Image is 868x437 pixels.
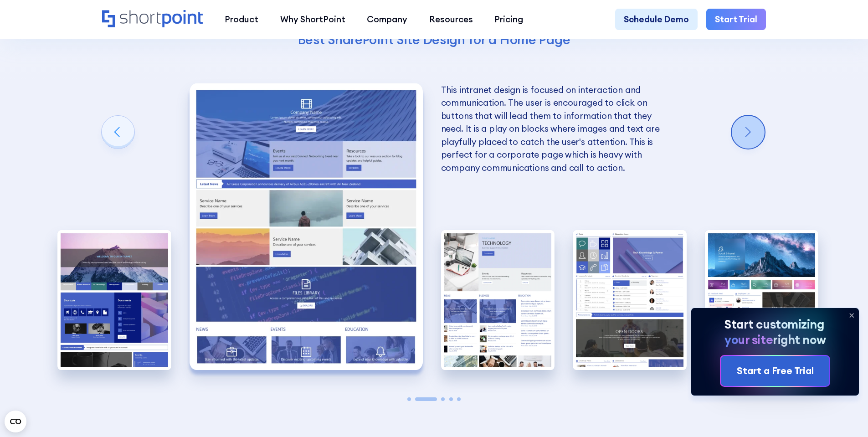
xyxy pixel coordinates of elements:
[615,9,698,31] a: Schedule Demo
[706,9,766,31] a: Start Trial
[484,9,534,31] a: Pricing
[102,116,134,149] div: Previous slide
[407,397,411,401] span: Go to slide 1
[102,10,203,29] a: Home
[721,356,829,386] a: Start a Free Trial
[57,230,171,370] img: Best SharePoint Site Designs
[418,9,484,31] a: Resources
[190,83,423,370] div: 2 / 5
[214,9,269,31] a: Product
[280,13,345,26] div: Why ShortPoint
[5,411,26,432] button: Open CMP widget
[441,397,445,401] span: Go to slide 3
[449,397,453,401] span: Go to slide 4
[441,230,555,370] div: 3 / 5
[190,83,423,370] img: Best SharePoint Intranet Sites
[573,230,687,370] div: 4 / 5
[494,13,523,26] div: Pricing
[415,397,437,401] span: Go to slide 2
[705,230,819,370] img: Best SharePoint Intranet Site Designs
[190,31,678,48] h4: Best SharePoint Site Design for a Home Page
[441,230,555,370] img: Best SharePoint Designs
[573,230,687,370] img: Best SharePoint Intranet Examples
[57,230,171,370] div: 1 / 5
[429,13,473,26] div: Resources
[732,116,765,149] div: Next slide
[225,13,258,26] div: Product
[737,364,814,378] div: Start a Free Trial
[457,397,461,401] span: Go to slide 5
[367,13,407,26] div: Company
[441,83,674,175] p: This intranet design is focused on interaction and communication. The user is encouraged to click...
[356,9,418,31] a: Company
[269,9,356,31] a: Why ShortPoint
[705,230,819,370] div: 5 / 5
